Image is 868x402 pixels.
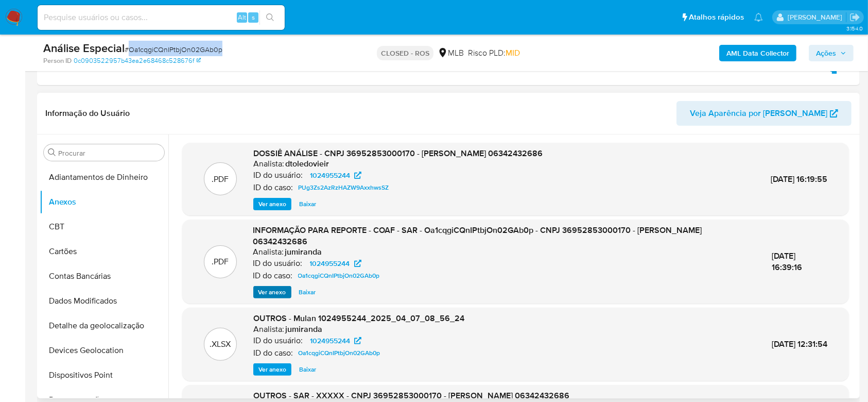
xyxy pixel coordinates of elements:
[40,214,168,239] button: CBT
[506,47,520,59] span: MID
[772,250,802,273] span: [DATE] 16:39:16
[43,40,125,56] b: Análise Especial
[299,287,316,297] span: Baixar
[40,239,168,264] button: Cartões
[40,264,168,289] button: Contas Bancárias
[40,289,168,313] button: Dados Modificados
[809,45,854,61] button: Ações
[253,159,284,169] p: Analista:
[253,348,293,358] p: ID do caso:
[125,44,222,55] span: # Oa1cqgiCQnIPtbjOn02GAb0p
[294,363,321,376] button: Baixar
[210,339,231,350] p: .XLSX
[846,24,863,32] span: 3.154.0
[253,247,284,257] p: Analista:
[38,11,285,24] input: Pesquise usuários ou casos...
[252,12,255,22] span: s
[468,47,520,59] span: Risco PLD:
[253,182,293,193] p: ID do caso:
[294,181,393,194] a: PUg3Zs2AzRzHAZW9AxxhwsSZ
[294,286,321,298] button: Baixar
[253,224,702,247] span: INFORMAÇÃO PARA REPORTE - COAF - SAR - Oa1cqgiCQnIPtbjOn02GAb0p - CNPJ 36952853000170 - [PERSON_N...
[253,147,543,159] span: DOSSIÊ ANÁLISE - CNPJ 36952853000170 - [PERSON_NAME] 06342432686
[310,334,350,347] span: 1024955244
[377,46,433,60] p: CLOSED - ROS
[299,364,316,375] span: Baixar
[310,257,350,270] span: 1024955244
[298,347,380,359] span: Oa1cqgiCQnIPtbjOn02GAb0p
[772,338,827,350] span: [DATE] 12:31:54
[74,56,201,65] a: 0c0903522957b43ea2e68468c528676f
[304,334,368,347] a: 1024955244
[40,190,168,214] button: Anexos
[40,165,168,190] button: Adiantamentos de Dinheiro
[258,364,286,375] span: Ver anexo
[58,148,160,158] input: Procurar
[40,313,168,338] button: Detalhe da geolocalização
[259,10,281,25] button: search-icon
[253,390,569,401] span: OUTROS - SAR - XXXXX - CNPJ 36952853000170 - [PERSON_NAME] 06342432686
[438,47,464,59] div: MLB
[294,270,384,282] a: Oa1cqgiCQnIPtbjOn02GAb0p
[238,12,246,22] span: Alt
[253,271,293,281] p: ID do caso:
[788,12,846,22] p: lucas.santiago@mercadolivre.com
[253,198,291,210] button: Ver anexo
[754,13,763,22] a: Notificações
[253,312,464,324] span: OUTROS - Mulan 1024955244_2025_04_07_08_56_24
[298,270,380,282] span: Oa1cqgiCQnIPtbjOn02GAb0p
[253,336,303,346] p: ID do usuário:
[40,338,168,363] button: Devices Geolocation
[43,56,72,65] b: Person ID
[253,286,291,298] button: Ver anexo
[726,45,789,61] b: AML Data Collector
[310,169,350,181] span: 1024955244
[294,347,384,359] a: Oa1cqgiCQnIPtbjOn02GAb0p
[676,101,852,126] button: Veja Aparência por [PERSON_NAME]
[258,287,286,297] span: Ver anexo
[298,181,389,194] span: PUg3Zs2AzRzHAZW9AxxhwsSZ
[304,169,368,181] a: 1024955244
[48,148,56,157] button: Procurar
[294,198,321,210] button: Baixar
[285,247,322,257] h6: jumiranda
[253,324,284,334] p: Analista:
[299,199,316,209] span: Baixar
[285,159,329,169] h6: dtoledovieir
[285,324,322,334] h6: jumiranda
[690,101,827,126] span: Veja Aparência por [PERSON_NAME]
[689,12,744,23] span: Atalhos rápidos
[849,12,860,23] a: Sair
[771,173,827,185] span: [DATE] 16:19:55
[816,45,836,61] span: Ações
[719,45,796,61] button: AML Data Collector
[253,258,303,269] p: ID do usuário:
[253,170,303,180] p: ID do usuário:
[45,108,130,119] h1: Informação do Usuário
[253,363,291,376] button: Ver anexo
[304,257,368,270] a: 1024955244
[212,256,229,267] p: .PDF
[258,199,286,209] span: Ver anexo
[40,363,168,388] button: Dispositivos Point
[212,174,229,185] p: .PDF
